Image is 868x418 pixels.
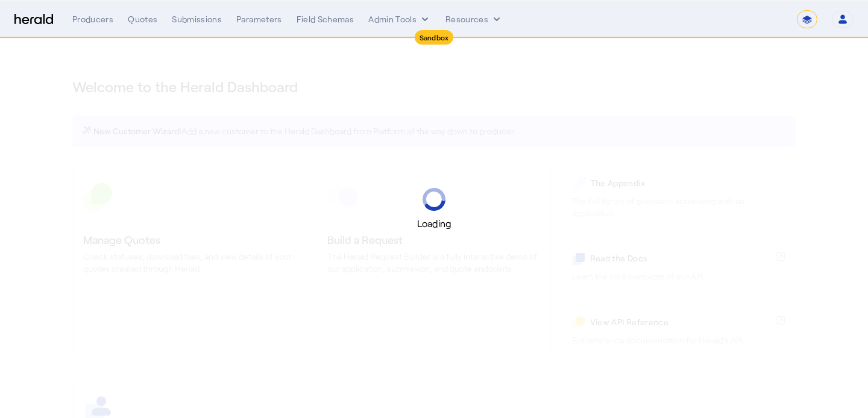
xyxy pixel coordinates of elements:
div: Parameters [236,13,282,25]
button: Resources dropdown menu [445,13,503,25]
div: Field Schemas [297,13,354,25]
div: Submissions [172,13,222,25]
div: Sandbox [415,30,454,45]
div: Producers [72,13,113,25]
button: internal dropdown menu [368,13,431,25]
img: Herald Logo [14,14,53,25]
div: Quotes [128,13,157,25]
